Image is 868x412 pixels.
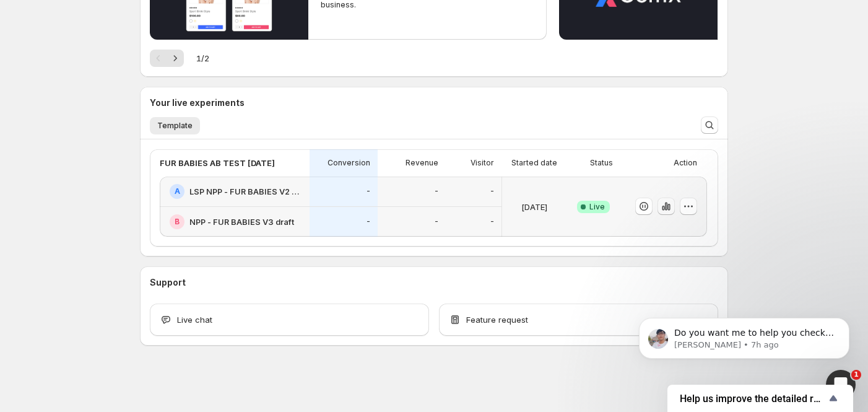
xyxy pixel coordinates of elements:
h3: Your live experiments [150,97,245,109]
p: [DATE] [521,201,547,213]
h2: B [175,217,180,227]
iframe: Intercom notifications message [620,292,868,379]
h2: NPP - FUR BABIES V3 draft [189,216,294,228]
h2: LSP NPP - FUR BABIES V2 75 ACTIONS *LIVE PAGE LATEST* [189,185,302,198]
span: 1 [851,370,861,380]
p: Conversion [328,158,370,168]
p: - [367,217,370,227]
iframe: Intercom live chat [826,370,856,400]
p: - [367,186,370,196]
span: Template [157,121,193,131]
button: Search and filter results [701,116,718,134]
p: - [435,186,438,196]
span: Live [589,202,605,212]
p: Action [674,158,697,168]
button: Show survey - Help us improve the detailed report for A/B campaigns [680,391,841,406]
p: Revenue [406,158,438,168]
p: FUR BABIES AB TEST [DATE] [160,157,275,169]
span: Live chat [177,313,212,326]
p: Started date [511,158,557,168]
p: - [490,186,494,196]
h2: A [175,186,180,196]
p: - [490,217,494,227]
span: Feature request [466,313,528,326]
p: Status [590,158,613,168]
nav: Pagination [150,50,184,67]
p: Visitor [471,158,494,168]
p: - [435,217,438,227]
button: Next [167,50,184,67]
span: Help us improve the detailed report for A/B campaigns [680,393,826,405]
h3: Support [150,276,186,289]
span: 1 / 2 [196,52,209,64]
